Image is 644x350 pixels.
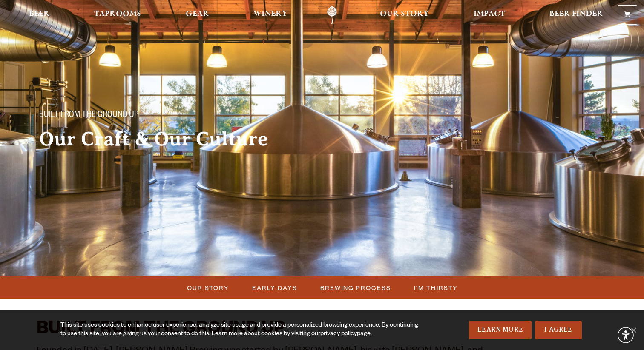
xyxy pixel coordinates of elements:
[248,6,293,25] a: Winery
[180,6,215,25] a: Gear
[316,6,348,25] a: Odell Home
[414,282,458,294] span: I’m Thirsty
[549,11,603,17] span: Beer Finder
[468,6,511,25] a: Impact
[320,282,391,294] span: Brewing Process
[29,11,50,17] span: Beer
[320,331,357,338] a: privacy policy
[253,11,287,17] span: Winery
[247,282,302,294] a: Early Days
[182,282,233,294] a: Our Story
[187,282,229,294] span: Our Story
[474,11,505,17] span: Impact
[315,282,395,294] a: Brewing Process
[544,6,609,25] a: Beer Finder
[535,321,582,339] a: I Agree
[380,11,429,17] span: Our Story
[60,322,421,339] div: This site uses cookies to enhance user experience, analyze site usage and provide a personalized ...
[23,6,55,25] a: Beer
[409,282,462,294] a: I’m Thirsty
[186,11,209,17] span: Gear
[94,11,141,17] span: Taprooms
[89,6,147,25] a: Taprooms
[374,6,434,25] a: Our Story
[39,110,138,121] span: Built From The Ground Up
[469,321,532,339] a: Learn More
[252,282,297,294] span: Early Days
[39,128,305,149] h2: Our Craft & Our Culture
